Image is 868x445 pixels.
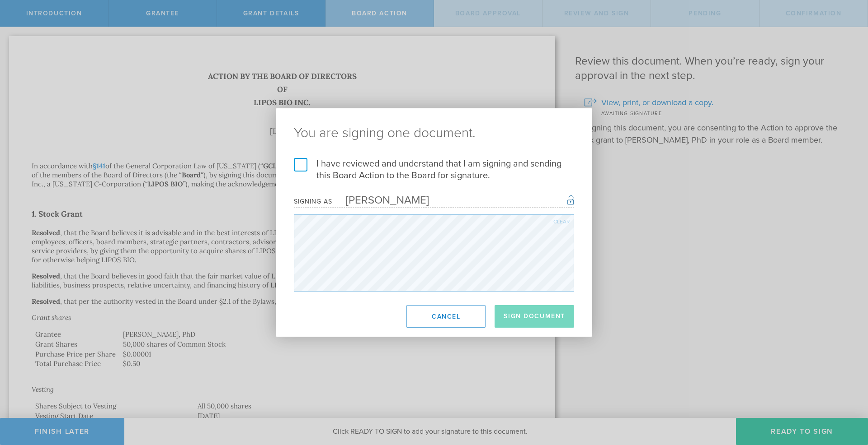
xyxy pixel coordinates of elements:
div: [PERSON_NAME] [332,194,429,207]
button: Cancel [406,305,486,328]
button: Sign Document [495,305,574,328]
ng-pluralize: You are signing one document. [294,126,574,140]
label: I have reviewed and understand that I am signing and sending this Board Action to the Board for s... [294,158,574,181]
div: Signing as [294,198,332,205]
